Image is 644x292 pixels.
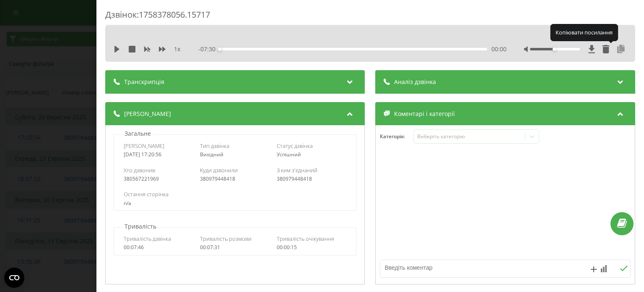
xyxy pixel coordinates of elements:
[395,110,455,118] span: Коментарі і категорії
[200,151,224,158] span: Вихідний
[174,45,180,53] span: 1 x
[124,235,171,242] span: Тривалість дзвінка
[550,24,618,41] div: Копіювати посилання
[218,47,222,51] div: Accessibility label
[553,47,556,51] div: Accessibility label
[4,268,24,288] button: Open CMP widget
[199,45,220,53] span: - 07:30
[124,190,169,198] span: Остання сторінка
[200,142,230,150] span: Тип дзвінка
[200,235,252,242] span: Тривалість розмови
[122,222,158,231] p: Тривалість
[380,134,414,139] h4: Категорія :
[105,9,635,25] div: Дзвінок : 1758378056.15717
[277,245,347,250] div: 00:00:15
[124,152,194,158] div: [DATE] 17:20:56
[124,176,194,182] div: 380567221969
[124,142,164,150] span: [PERSON_NAME]
[395,78,436,86] span: Аналіз дзвінка
[277,176,347,182] div: 380979448418
[417,133,522,140] div: Виберіть категорію
[277,151,301,158] span: Успішний
[277,166,317,174] span: З ким з'єднаний
[200,176,270,182] div: 380979448418
[124,78,164,86] span: Транскрипція
[200,166,238,174] span: Куди дзвонили
[200,245,270,250] div: 00:07:31
[124,245,194,250] div: 00:07:46
[124,200,346,206] div: n/a
[491,45,506,53] span: 00:00
[277,235,334,242] span: Тривалість очікування
[124,166,155,174] span: Хто дзвонив
[277,142,313,150] span: Статус дзвінка
[122,129,153,138] p: Загальне
[124,110,171,118] span: [PERSON_NAME]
